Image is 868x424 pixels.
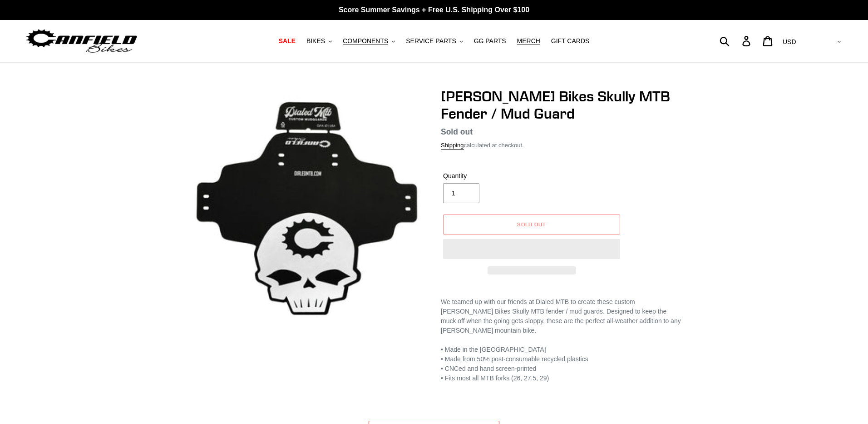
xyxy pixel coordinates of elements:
a: GG PARTS [469,35,511,47]
button: Sold out [443,214,620,234]
span: MERCH [517,37,540,45]
img: Canfield Bikes [25,27,138,55]
button: BIKES [302,35,336,47]
span: SALE [279,37,296,45]
img: Canfield Bikes Skully MTB Fender / Mud Guard [188,90,425,327]
span: SERVICE PARTS [406,37,456,45]
a: MERCH [513,35,545,47]
span: BIKES [306,37,325,45]
span: COMPONENTS [343,37,388,45]
label: Quantity [443,171,529,181]
span: GIFT CARDS [551,37,590,45]
div: We teamed up with our friends at Dialed MTB to create these custom [PERSON_NAME] Bikes Skully MTB... [441,297,681,345]
button: SERVICE PARTS [401,35,467,47]
input: Search [725,31,748,51]
span: GG PARTS [474,37,506,45]
button: COMPONENTS [338,35,399,47]
a: SALE [274,35,300,47]
p: • Made in the [GEOGRAPHIC_DATA] • Made from 50% post-consumable recycled plastics • CNCed and han... [441,345,681,383]
a: Shipping [441,142,464,150]
span: Sold out [441,127,473,136]
a: GIFT CARDS [547,35,594,47]
h1: [PERSON_NAME] Bikes Skully MTB Fender / Mud Guard [441,88,681,123]
div: calculated at checkout. [441,141,681,150]
span: Sold out [517,221,546,228]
